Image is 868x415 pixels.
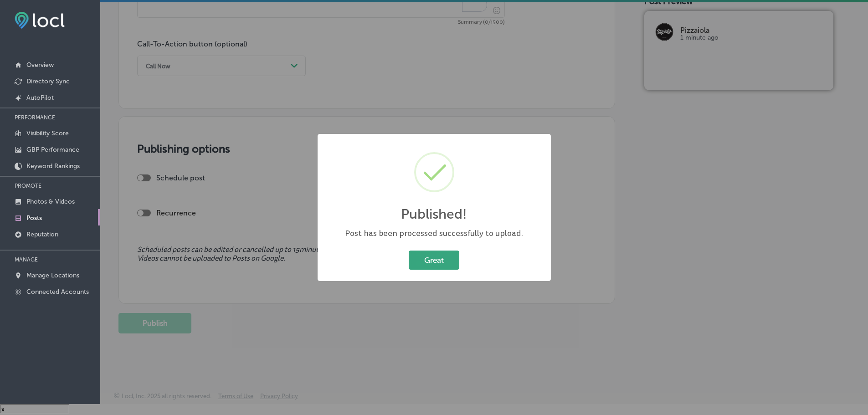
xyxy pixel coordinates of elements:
p: GBP Performance [26,146,79,154]
p: Connected Accounts [26,288,89,296]
p: Reputation [26,231,58,238]
p: Manage Locations [26,272,79,279]
p: Visibility Score [26,129,69,137]
p: Directory Sync [26,77,70,85]
p: Photos & Videos [26,198,75,205]
p: AutoPilot [26,94,54,102]
div: Post has been processed successfully to upload. [327,228,542,239]
img: fda3e92497d09a02dc62c9cd864e3231.png [15,12,65,29]
p: Keyword Rankings [26,162,80,170]
h2: Published! [401,206,467,222]
p: Overview [26,61,54,69]
button: Great [409,251,459,269]
p: Posts [26,214,42,222]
